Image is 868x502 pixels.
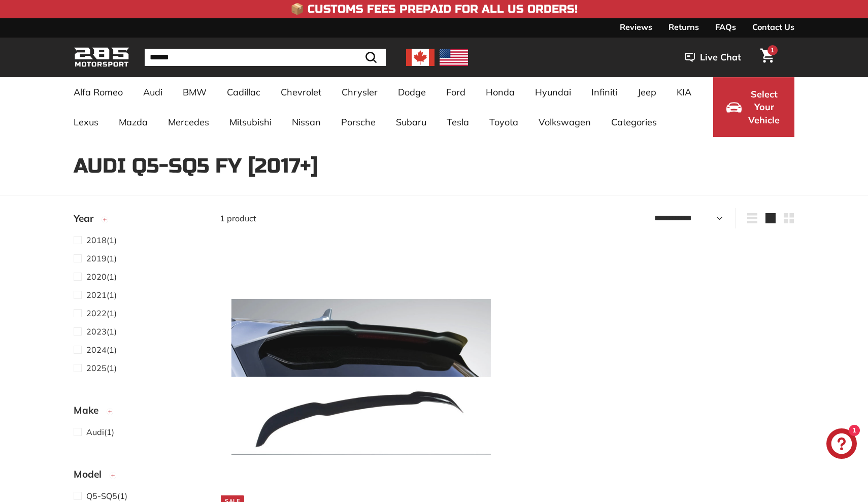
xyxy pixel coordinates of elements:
[282,107,331,137] a: Nissan
[86,307,117,319] span: (1)
[771,46,774,54] span: 1
[823,428,860,461] inbox-online-store-chat: Shopify online store chat
[86,325,117,338] span: (1)
[74,211,101,226] span: Year
[86,326,107,337] span: 2023
[219,107,282,137] a: Mitsubishi
[86,289,117,301] span: (1)
[86,252,117,264] span: (1)
[436,77,476,107] a: Ford
[74,403,106,418] span: Make
[86,426,114,438] span: (1)
[747,88,781,127] span: Select Your Vehicle
[331,77,388,107] a: Chrysler
[525,77,581,107] a: Hyundai
[158,107,219,137] a: Mercedes
[133,77,173,107] a: Audi
[715,18,736,36] a: FAQs
[63,77,133,107] a: Alfa Romeo
[86,363,107,373] span: 2025
[74,46,129,70] img: Logo_285_Motorsport_areodynamics_components
[86,491,117,501] span: Q5-SQ5
[86,234,117,246] span: (1)
[220,212,507,224] div: 1 product
[86,253,107,263] span: 2019
[86,290,107,300] span: 2021
[145,49,386,66] input: Search
[74,467,109,482] span: Model
[666,77,702,107] a: KIA
[700,51,741,64] span: Live Chat
[86,427,104,437] span: Audi
[601,107,667,137] a: Categories
[528,107,601,137] a: Volkswagen
[74,400,204,425] button: Make
[669,18,699,36] a: Returns
[672,45,754,70] button: Live Chat
[109,107,158,137] a: Mazda
[271,77,331,107] a: Chevrolet
[63,107,109,137] a: Lexus
[290,3,578,15] h4: 📦 Customs Fees Prepaid for All US Orders!
[388,77,436,107] a: Dodge
[86,344,117,356] span: (1)
[437,107,479,137] a: Tesla
[173,77,217,107] a: BMW
[331,107,386,137] a: Porsche
[86,235,107,245] span: 2018
[86,490,127,502] span: (1)
[627,77,666,107] a: Jeep
[581,77,627,107] a: Infiniti
[476,77,525,107] a: Honda
[86,345,107,355] span: 2024
[74,155,794,177] h1: Audi Q5-SQ5 FY [2017+]
[754,40,780,75] a: Cart
[620,18,652,36] a: Reviews
[74,464,204,489] button: Model
[86,362,117,374] span: (1)
[217,77,271,107] a: Cadillac
[752,18,794,36] a: Contact Us
[386,107,437,137] a: Subaru
[713,77,794,137] button: Select Your Vehicle
[86,272,107,282] span: 2020
[86,308,107,318] span: 2022
[479,107,528,137] a: Toyota
[74,208,204,233] button: Year
[86,271,117,283] span: (1)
